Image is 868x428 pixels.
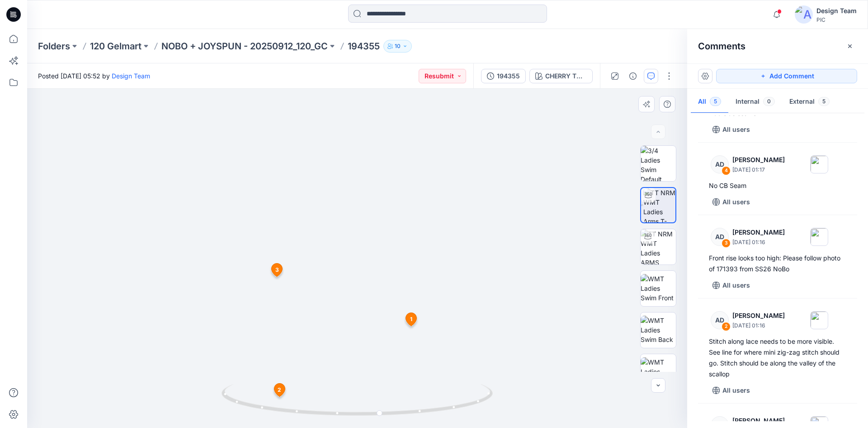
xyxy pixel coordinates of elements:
[763,97,775,106] span: 0
[395,41,401,51] p: 10
[711,155,729,173] div: AD
[782,91,837,114] button: External
[348,40,380,53] p: 194355
[711,311,729,329] div: AD
[722,322,731,331] div: 2
[641,357,676,386] img: WMT Ladies Swim Left
[641,146,676,181] img: 3/4 Ladies Swim Default
[722,197,750,207] p: All users
[641,274,676,303] img: WMT Ladies Swim Front
[722,385,750,396] p: All users
[709,195,754,209] button: All users
[643,188,675,222] img: TT NRM WMT Ladies Arms T-POSE
[641,229,676,264] img: TT NRM WMT Ladies ARMS DOWN
[709,278,754,293] button: All users
[709,383,754,398] button: All users
[709,122,754,137] button: All users
[161,40,328,53] a: NOBO + JOYSPUN - 20250912_120_GC
[732,154,785,165] p: [PERSON_NAME]
[481,69,526,83] button: 194355
[732,310,785,321] p: [PERSON_NAME]
[90,40,142,53] a: 120 Gelmart
[529,69,593,83] button: CHERRY TOMATO
[732,415,785,426] p: [PERSON_NAME]
[497,71,520,81] div: 194355
[732,321,785,330] p: [DATE] 01:16
[722,124,750,135] p: All users
[38,71,150,81] span: Posted [DATE] 05:52 by
[383,40,412,53] button: 10
[710,97,721,106] span: 5
[732,238,785,247] p: [DATE] 01:16
[709,180,846,191] div: No CB Seam
[722,166,731,175] div: 4
[728,91,782,114] button: Internal
[112,72,150,80] a: Design Team
[816,16,857,23] div: PIC
[716,69,857,83] button: Add Comment
[816,5,857,16] div: Design Team
[545,71,587,81] div: CHERRY TOMATO
[722,280,750,291] p: All users
[709,336,846,380] div: Stitch along lace needs to be more visible. See line for where mini zig-zag stitch should go. Sti...
[38,40,70,53] a: Folders
[722,239,731,248] div: 3
[711,228,729,246] div: AD
[818,97,830,106] span: 5
[732,165,785,174] p: [DATE] 01:17
[698,41,745,52] h2: Comments
[732,227,785,238] p: [PERSON_NAME]
[795,5,813,24] img: avatar
[709,253,846,274] div: Front rise looks too high: Please follow photo of 171393 from SS26 NoBo
[641,316,676,344] img: WMT Ladies Swim Back
[691,91,728,114] button: All
[626,69,640,83] button: Details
